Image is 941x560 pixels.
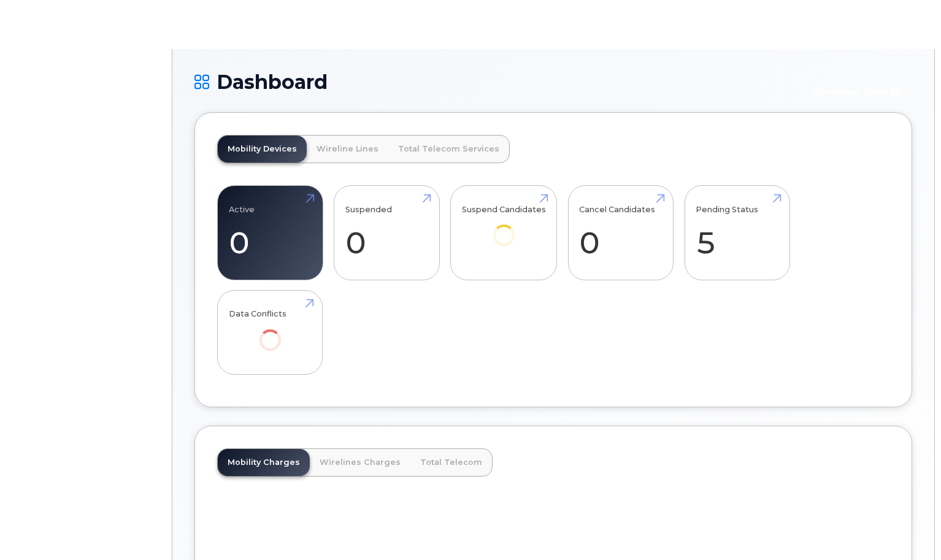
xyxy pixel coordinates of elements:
a: Pending Status 5 [696,193,778,274]
a: Total Telecom Services [388,136,509,163]
a: Suspended 0 [345,193,428,274]
a: Wireline Lines [307,136,388,163]
a: Suspend Candidates [462,193,546,263]
a: Wirelines Charges [310,449,410,476]
a: Data Conflicts [229,297,312,367]
a: Mobility Charges [218,449,310,476]
h1: Dashboard [194,71,796,93]
a: Total Telecom [410,449,492,476]
a: Cancel Candidates 0 [579,193,662,274]
a: Mobility Devices [218,136,307,163]
button: Customer Card [802,81,912,102]
a: Active 0 [229,193,312,274]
